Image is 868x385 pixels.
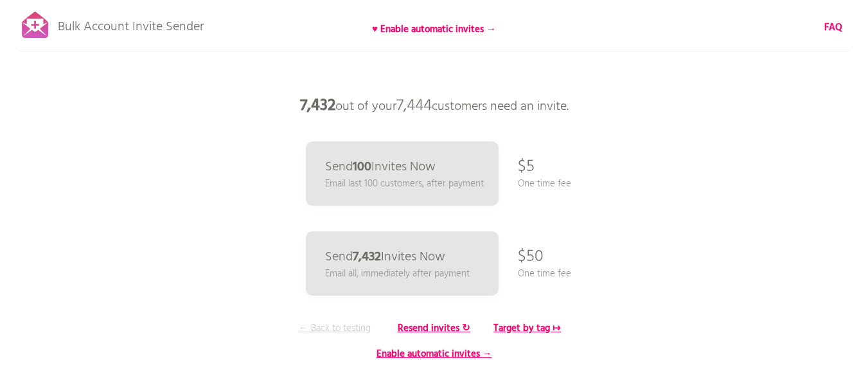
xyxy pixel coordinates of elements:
[396,93,432,119] span: 7,444
[824,21,842,35] a: FAQ
[376,346,492,362] b: Enable automatic invites →
[306,231,499,296] a: Send7,432Invites Now Email all, immediately after payment
[398,321,470,336] b: Resend invites ↻
[353,247,381,267] b: 7,432
[325,177,484,191] p: Email last 100 customers, after payment
[325,251,445,264] p: Send Invites Now
[353,157,371,177] b: 100
[325,267,470,281] p: Email all, immediately after payment
[518,177,571,191] p: One time fee
[518,238,544,276] p: $50
[300,93,335,119] b: 7,432
[518,267,571,281] p: One time fee
[493,321,561,336] b: Target by tag ↦
[242,87,627,125] p: out of your customers need an invite.
[306,141,499,206] a: Send100Invites Now Email last 100 customers, after payment
[325,161,436,174] p: Send Invites Now
[58,8,204,40] p: Bulk Account Invite Sender
[287,321,383,336] p: ← Back to testing
[372,22,496,37] b: ♥ Enable automatic invites →
[518,148,535,186] p: $5
[824,20,842,35] b: FAQ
